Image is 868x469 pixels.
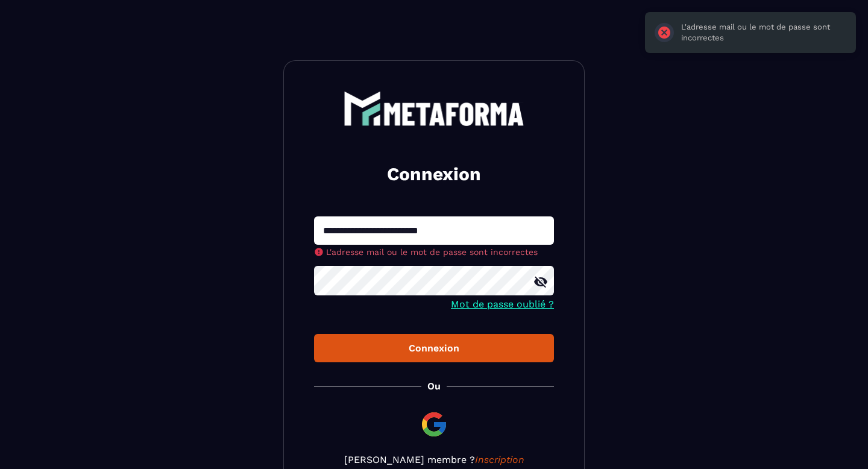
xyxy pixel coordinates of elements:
p: [PERSON_NAME] membre ? [314,454,554,465]
span: L'adresse mail ou le mot de passe sont incorrectes [326,247,538,257]
img: google [420,410,448,439]
button: Connexion [314,334,554,362]
div: Connexion [324,342,544,354]
a: Inscription [475,454,524,465]
a: Mot de passe oublié ? [451,298,554,310]
a: logo [314,91,554,126]
p: Ou [427,380,441,392]
img: logo [344,91,524,126]
h2: Connexion [329,162,539,186]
